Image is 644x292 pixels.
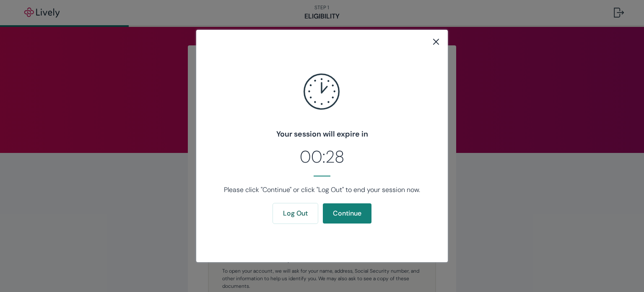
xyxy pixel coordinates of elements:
h2: 00:28 [210,144,434,169]
p: Please click "Continue" or click "Log Out" to end your session now. [219,185,425,195]
svg: close [431,37,441,47]
h4: Your session will expire in [210,129,434,140]
button: close button [431,37,441,47]
button: Continue [323,203,371,224]
button: Log Out [273,203,318,224]
svg: clock icon [288,58,356,126]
